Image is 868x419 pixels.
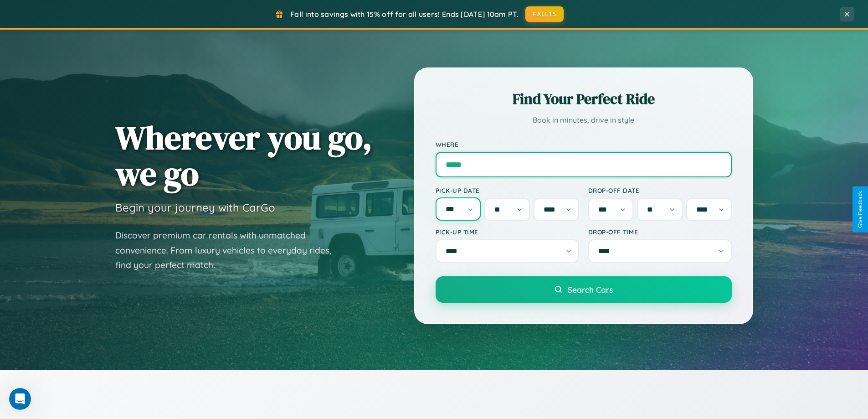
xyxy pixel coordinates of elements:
[588,186,732,194] label: Drop-off Date
[525,6,564,22] button: FALL15
[568,285,613,295] span: Search Cars
[436,276,732,303] button: Search Cars
[9,388,31,410] iframe: Intercom live chat
[588,228,732,236] label: Drop-off Time
[290,10,519,19] span: Fall into savings with 15% off for all users! Ends [DATE] 10am PT.
[115,201,275,214] h3: Begin your journey with CarGo
[115,228,343,273] p: Discover premium car rentals with unmatched convenience. From luxury vehicles to everyday rides, ...
[436,114,732,127] p: Book in minutes, drive in style
[436,140,732,148] label: Where
[857,191,863,228] div: Give Feedback
[436,228,579,236] label: Pick-up Time
[436,89,732,109] h2: Find Your Perfect Ride
[115,119,372,191] h1: Wherever you go, we go
[436,186,579,194] label: Pick-up Date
